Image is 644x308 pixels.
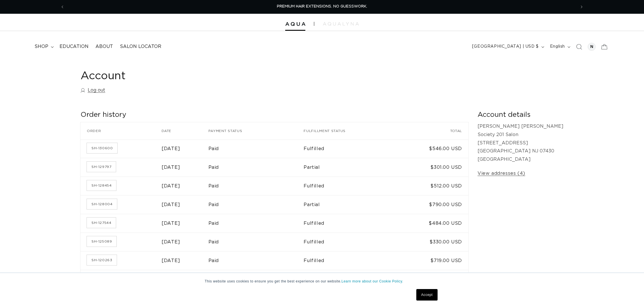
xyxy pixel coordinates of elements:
[416,289,438,301] a: Accept
[162,240,180,244] time: [DATE]
[304,195,394,214] td: Partial
[31,40,56,53] summary: shop
[394,233,468,251] td: $330.00 USD
[208,140,304,158] td: Paid
[285,22,305,26] img: Aqua Hair Extensions
[304,158,394,177] td: Partial
[208,214,304,233] td: Paid
[342,279,403,283] a: Learn more about our Cookie Policy.
[208,177,304,195] td: Paid
[478,111,563,119] h2: Account details
[547,41,573,52] button: English
[277,5,367,8] span: PREMIUM HAIR EXTENSIONS. NO GUESSWORK.
[394,270,468,288] td: $616.00 USD
[162,221,180,226] time: [DATE]
[323,22,359,26] img: aqualyna.com
[162,184,180,188] time: [DATE]
[87,255,117,265] a: Order number SH-120263
[80,111,468,119] h2: Order history
[208,122,304,140] th: Payment status
[116,40,165,53] a: Salon Locator
[60,44,89,50] span: Education
[573,40,585,53] summary: Search
[56,1,69,12] button: Previous announcement
[87,143,117,153] a: Order number SH-130600
[304,233,394,251] td: Fulfilled
[394,214,468,233] td: $484.00 USD
[208,158,304,177] td: Paid
[550,44,565,50] span: English
[162,202,180,207] time: [DATE]
[208,195,304,214] td: Paid
[205,279,439,284] p: This website uses cookies to ensure you get the best experience on our website.
[87,218,116,228] a: Order number SH-127544
[394,251,468,270] td: $719.00 USD
[162,146,180,151] time: [DATE]
[162,258,180,263] time: [DATE]
[304,251,394,270] td: Fulfilled
[575,1,588,12] button: Next announcement
[304,140,394,158] td: Fulfilled
[87,162,116,172] a: Order number SH-129797
[394,195,468,214] td: $790.00 USD
[304,214,394,233] td: Fulfilled
[394,158,468,177] td: $301.00 USD
[34,44,48,50] span: shop
[394,122,468,140] th: Total
[394,177,468,195] td: $512.00 USD
[80,86,105,94] a: Log out
[87,180,116,191] a: Order number SH-128454
[394,140,468,158] td: $546.00 USD
[208,233,304,251] td: Paid
[208,251,304,270] td: Paid
[162,122,208,140] th: Date
[162,165,180,170] time: [DATE]
[469,41,547,52] button: [GEOGRAPHIC_DATA] | USD $
[304,177,394,195] td: Fulfilled
[95,44,113,50] span: About
[304,270,394,288] td: Partial
[208,270,304,288] td: Paid
[304,122,394,140] th: Fulfillment status
[80,122,162,140] th: Order
[87,236,116,247] a: Order number SH-125089
[472,44,539,50] span: [GEOGRAPHIC_DATA] | USD $
[478,122,563,164] p: [PERSON_NAME] [PERSON_NAME] Society 201 Salon [STREET_ADDRESS] [GEOGRAPHIC_DATA] NJ 07430 [GEOGRA...
[56,40,92,53] a: Education
[80,69,563,83] h1: Account
[478,169,525,178] a: View addresses (4)
[92,40,116,53] a: About
[87,199,117,209] a: Order number SH-128004
[120,44,161,50] span: Salon Locator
